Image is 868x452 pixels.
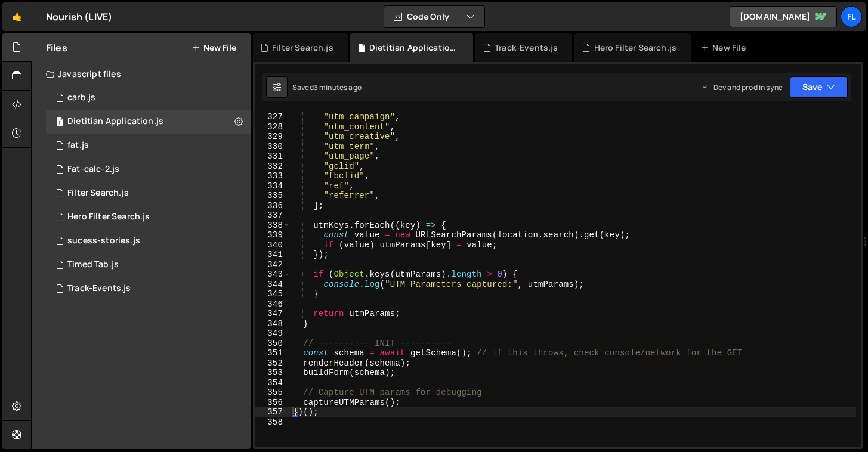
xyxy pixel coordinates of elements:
div: Dietitian Application.js [369,42,459,54]
button: Save [790,76,848,98]
div: 344 [255,280,291,290]
div: 338 [255,221,291,231]
div: 7002/13525.js [46,181,251,205]
div: 329 [255,132,291,142]
div: 7002/15633.js [46,86,251,110]
div: 337 [255,210,291,221]
h2: Files [46,41,67,54]
div: 351 [255,348,291,358]
div: 350 [255,339,291,349]
div: 342 [255,260,291,270]
div: 348 [255,319,291,329]
div: Dev and prod in sync [702,82,783,92]
div: sucess-stories.js [67,236,140,246]
div: 346 [255,299,291,309]
div: 7002/36051.js [46,277,251,301]
div: 355 [255,388,291,398]
div: 352 [255,358,291,369]
div: Timed Tab.js [67,259,119,270]
div: 332 [255,162,291,172]
div: Saved [292,82,362,92]
a: 🤙 [2,2,32,31]
div: 7002/24097.js [46,229,251,253]
div: 331 [255,151,291,162]
div: 328 [255,122,291,132]
div: 330 [255,142,291,152]
div: 334 [255,181,291,191]
div: 335 [255,191,291,201]
div: 340 [255,240,291,250]
div: 341 [255,250,291,260]
div: Javascript files [32,62,251,86]
div: 7002/44314.js [46,205,251,229]
div: Hero Filter Search.js [67,212,150,222]
div: Filter Search.js [272,42,333,54]
button: Code Only [384,6,484,27]
div: 357 [255,407,291,417]
div: 333 [255,171,291,181]
div: 339 [255,230,291,240]
div: Hero Filter Search.js [594,42,677,54]
div: 7002/45930.js [46,110,251,134]
div: Filter Search.js [67,188,129,199]
a: [DOMAIN_NAME] [730,6,837,27]
div: 356 [255,398,291,408]
div: 345 [255,289,291,299]
div: New File [700,42,750,54]
div: 347 [255,309,291,319]
div: Track-Events.js [495,42,558,54]
div: 3 minutes ago [314,82,362,92]
div: Track-Events.js [67,283,131,294]
div: 358 [255,417,291,428]
div: 354 [255,378,291,388]
div: carb.js [67,92,95,103]
div: 353 [255,368,291,378]
span: 1 [56,118,63,128]
div: fat.js [67,140,89,151]
div: 349 [255,329,291,339]
div: 7002/15634.js [46,157,251,181]
div: 336 [255,201,291,211]
div: Fat-calc-2.js [67,164,119,175]
div: Nourish (LIVE) [46,10,112,24]
div: 343 [255,270,291,280]
div: 7002/15615.js [46,134,251,157]
div: 7002/25847.js [46,253,251,277]
div: 327 [255,112,291,122]
button: New File [191,43,236,52]
div: Dietitian Application.js [67,116,163,127]
a: Fl [841,6,862,27]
